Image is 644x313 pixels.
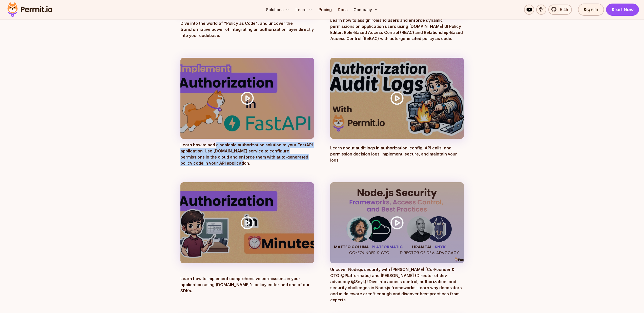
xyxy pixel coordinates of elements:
p: Uncover Node.js security with [PERSON_NAME] (Co-Founder & CTO @Platformatic) and [PERSON_NAME] (D... [330,266,464,303]
img: Permit logo [5,1,55,18]
button: Company [351,5,380,15]
a: Pricing [317,5,334,15]
span: 5.4k [557,7,568,13]
p: Learn about audit logs in authorization: config, API calls, and permission decision logs. Impleme... [330,145,464,166]
p: Dive into the world of "Policy as Code", and uncover the transformative power of integrating an a... [180,20,314,42]
p: Learn how to add a scalable authorization solution to your FastAPI application. Use [DOMAIN_NAME]... [180,142,314,166]
a: Docs [336,5,349,15]
p: Learn how to assign roles to users and enforce dynamic permissions on application users using [DO... [330,17,464,42]
button: Learn [294,5,315,15]
a: 5.4k [548,5,572,15]
a: Start Now [606,4,639,16]
p: Learn how to implement comprehensive permissions in your application using [DOMAIN_NAME]'s policy... [180,276,314,303]
a: Sign In [578,4,604,16]
button: Solutions [264,5,292,15]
